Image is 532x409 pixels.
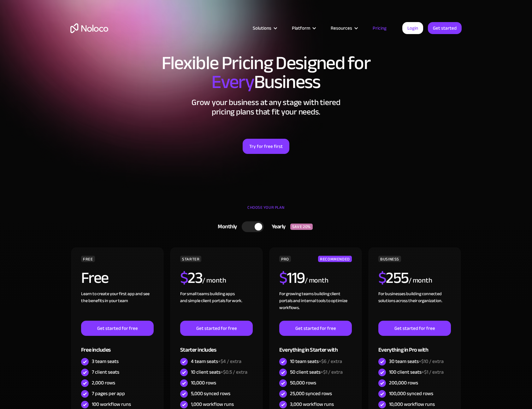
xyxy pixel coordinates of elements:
[318,256,352,262] div: RECOMMENDED
[218,357,241,366] span: +$4 / extra
[422,367,444,377] span: +$1 / extra
[92,379,115,386] div: 2,000 rows
[180,270,203,286] h2: 23
[378,321,451,336] a: Get started for free
[70,98,462,117] h2: Grow your business at any stage with tiered pricing plans that fit your needs.
[290,390,332,397] div: 25,000 synced rows
[279,290,352,321] div: For growing teams building client portals and internal tools to optimize workflows.
[365,24,394,32] a: Pricing
[290,379,316,386] div: 50,000 rows
[180,256,201,262] div: STARTER
[378,270,409,286] h2: 255
[284,24,323,32] div: Platform
[243,139,289,154] a: Try for free first
[92,369,119,376] div: 7 client seats
[290,224,313,230] div: SAVE 20%
[221,367,247,377] span: +$0.5 / extra
[92,358,119,365] div: 3 team seats
[290,369,343,376] div: 50 client seats
[211,64,254,100] span: Every
[419,357,444,366] span: +$10 / extra
[210,222,242,231] div: Monthly
[321,367,343,377] span: +$1 / extra
[70,23,108,33] a: home
[81,270,109,286] h2: Free
[180,290,253,321] div: For small teams building apps and simple client portals for work. ‍
[92,401,131,408] div: 100 workflow runs
[180,321,253,336] a: Get started for free
[389,369,444,376] div: 100 client seats
[70,203,462,219] div: CHOOSE YOUR PLAN
[428,22,462,34] a: Get started
[81,256,95,262] div: FREE
[180,263,188,293] span: $
[92,390,125,397] div: 7 pages per app
[279,270,305,286] h2: 119
[331,24,352,32] div: Resources
[378,336,451,356] div: Everything in Pro with
[81,321,154,336] a: Get started for free
[378,290,451,321] div: For businesses building connected solutions across their organization. ‍
[279,256,291,262] div: PRO
[81,336,154,356] div: Free includes
[191,369,247,376] div: 10 client seats
[191,358,241,365] div: 4 team seats
[180,336,253,356] div: Starter includes
[305,276,328,286] div: / month
[279,321,352,336] a: Get started for free
[292,24,310,32] div: Platform
[70,54,462,91] h1: Flexible Pricing Designed for Business
[378,263,386,293] span: $
[202,276,226,286] div: / month
[191,379,216,386] div: 10,000 rows
[279,263,287,293] span: $
[409,276,432,286] div: / month
[81,290,154,321] div: Learn to create your first app and see the benefits in your team ‍
[245,24,284,32] div: Solutions
[191,390,230,397] div: 5,000 synced rows
[389,358,444,365] div: 30 team seats
[389,401,435,408] div: 10,000 workflow runs
[402,22,423,34] a: Login
[253,24,271,32] div: Solutions
[279,336,352,356] div: Everything in Starter with
[319,357,342,366] span: +$6 / extra
[389,379,418,386] div: 200,000 rows
[323,24,365,32] div: Resources
[378,256,401,262] div: BUSINESS
[290,358,342,365] div: 10 team seats
[290,401,334,408] div: 3,000 workflow runs
[264,222,290,231] div: Yearly
[389,390,433,397] div: 100,000 synced rows
[191,401,234,408] div: 1,000 workflow runs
